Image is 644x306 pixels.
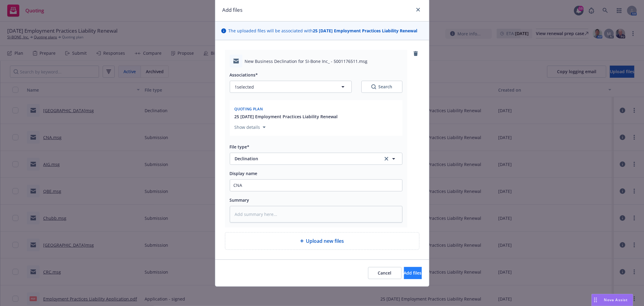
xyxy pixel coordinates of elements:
[368,267,402,279] button: Cancel
[225,232,419,250] div: Upload new files
[230,180,402,191] input: Add display name here...
[412,50,419,57] a: remove
[371,84,392,90] div: Search
[235,106,263,112] span: Quoting plan
[371,84,376,89] svg: Search
[235,84,254,90] span: 1 selected
[230,144,250,150] span: File type*
[245,58,368,64] span: New Business Declination for SI-Bone Inc_ - 5001176511.msg
[604,297,628,302] span: Nova Assist
[591,294,633,306] button: Nova Assist
[229,28,418,34] span: The uploaded files will be associated with
[592,294,599,306] div: Drag to move
[232,124,268,131] button: Show details
[230,72,258,78] span: Associations*
[383,155,390,162] a: clear selection
[235,155,375,162] span: Declination
[404,267,422,279] button: Add files
[378,270,392,276] span: Cancel
[361,81,402,93] button: SearchSearch
[415,6,422,13] a: close
[404,270,422,276] span: Add files
[313,28,418,34] strong: 25 [DATE] Employment Practices Liability Renewal
[306,237,344,245] span: Upload new files
[230,171,258,176] span: Display name
[235,113,338,120] button: 25 [DATE] Employment Practices Liability Renewal
[223,6,243,14] h1: Add files
[230,153,402,165] button: Declinationclear selection
[230,81,352,93] button: 1selected
[230,197,249,203] span: Summary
